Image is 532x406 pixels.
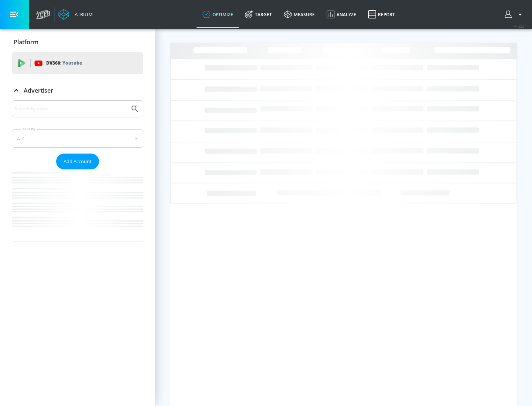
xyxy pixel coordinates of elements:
span: v 4.22.2 [514,24,525,28]
nav: list of Advertiser [12,169,143,241]
input: Search by name [15,104,127,114]
button: Add Account [56,154,99,169]
label: Sort By [21,127,37,131]
div: Advertiser [12,80,143,101]
div: DV360: Youtube [12,52,143,74]
a: Atrium [58,9,93,20]
div: Atrium [72,11,93,18]
p: Platform [14,38,38,46]
p: DV360: [46,59,82,67]
a: Report [362,1,401,28]
a: optimize [197,1,239,28]
div: A-Z [12,129,143,148]
span: Add Account [64,157,92,166]
a: Analyze [321,1,362,28]
div: Platform [12,32,143,52]
p: Youtube [62,59,82,67]
a: Target [239,1,278,28]
a: measure [278,1,321,28]
p: Advertiser [24,86,53,94]
div: Advertiser [12,100,143,241]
